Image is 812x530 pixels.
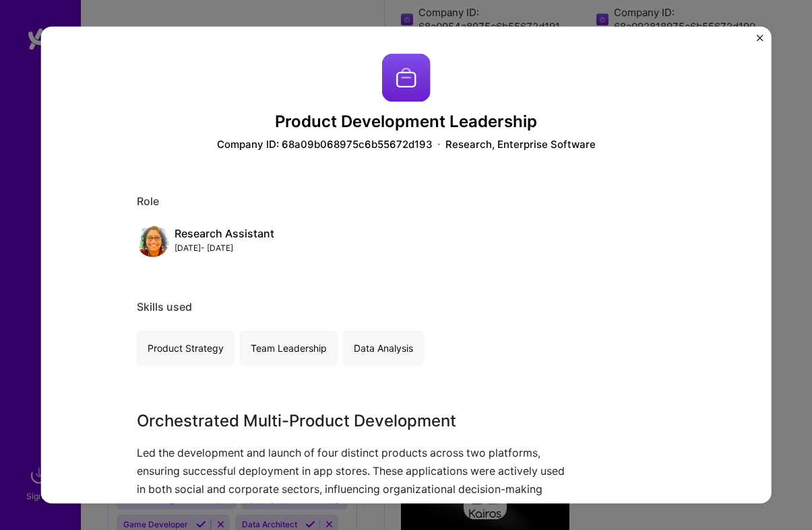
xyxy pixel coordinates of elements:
p: Led the development and launch of four distinct products across two platforms, ensuring successfu... [137,444,575,517]
h3: Orchestrated Multi-Product Development [137,409,575,433]
img: Company logo [382,53,431,102]
div: Role [137,194,676,209]
div: Data Analysis [343,330,424,366]
button: Close [757,34,763,48]
h3: Product Development Leadership [137,112,676,132]
img: Dot [438,137,440,151]
div: [DATE] - [DATE] [175,241,274,255]
div: Product Strategy [137,330,235,366]
div: Company ID: 68a09b068975c6b55672d193 [217,137,433,151]
div: Research Assistant [175,227,274,241]
div: Research, Enterprise Software [445,137,596,151]
div: Team Leadership [240,330,338,366]
div: Skills used [137,300,676,314]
